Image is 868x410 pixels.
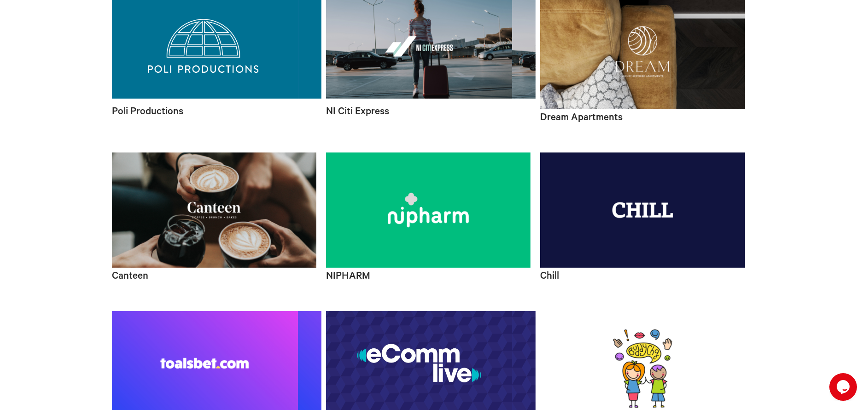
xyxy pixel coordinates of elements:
[326,152,530,268] img: NIPHARM
[326,106,536,118] h4: NI Citi Express
[112,271,321,283] h4: Canteen
[540,152,745,268] img: Chill
[540,271,750,283] h4: Chill
[112,152,316,268] img: Canteen
[112,106,321,118] h4: Poli Productions
[540,112,750,124] h4: Dream Apartments
[829,373,859,401] iframe: chat widget
[326,271,536,283] h4: NIPHARM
